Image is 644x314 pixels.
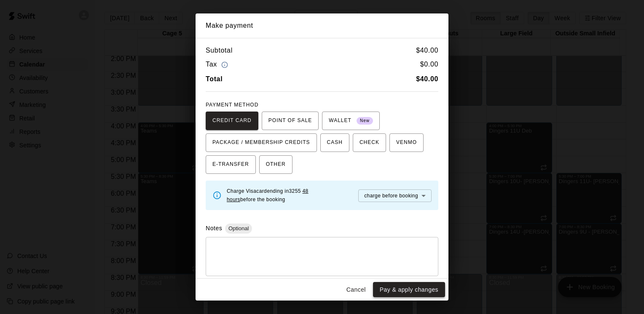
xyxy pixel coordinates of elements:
h6: Tax [206,59,230,70]
span: WALLET [329,114,373,128]
span: Charge Visa card ending in 3255 before the booking [227,187,311,204]
span: PAYMENT METHOD [206,102,258,108]
button: VENMO [389,133,424,152]
b: Total [206,75,223,82]
span: charge before booking [364,193,418,199]
button: CHECK [353,133,386,152]
button: PACKAGE / MEMBERSHIP CREDITS [206,133,317,152]
button: CASH [320,133,349,152]
span: CASH [327,136,343,149]
button: OTHER [259,155,292,174]
span: PACKAGE / MEMBERSHIP CREDITS [212,136,310,149]
h2: Make payment [196,13,448,38]
span: OTHER [266,158,286,171]
span: New [357,115,373,127]
label: Notes [206,225,222,232]
button: CREDIT CARD [206,112,258,130]
button: E-TRANSFER [206,155,256,174]
h6: Subtotal [206,45,233,56]
button: Cancel [343,282,370,298]
h6: $ 0.00 [420,59,438,70]
span: VENMO [396,136,417,149]
b: $ 40.00 [416,75,438,82]
button: WALLET New [322,112,380,130]
span: CREDIT CARD [212,114,252,128]
span: CHECK [360,136,379,149]
span: Optional [225,225,252,232]
span: POINT OF SALE [268,114,312,128]
span: E-TRANSFER [212,158,249,171]
h6: $ 40.00 [416,45,438,56]
button: Pay & apply changes [373,282,445,298]
button: POINT OF SALE [262,112,319,130]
